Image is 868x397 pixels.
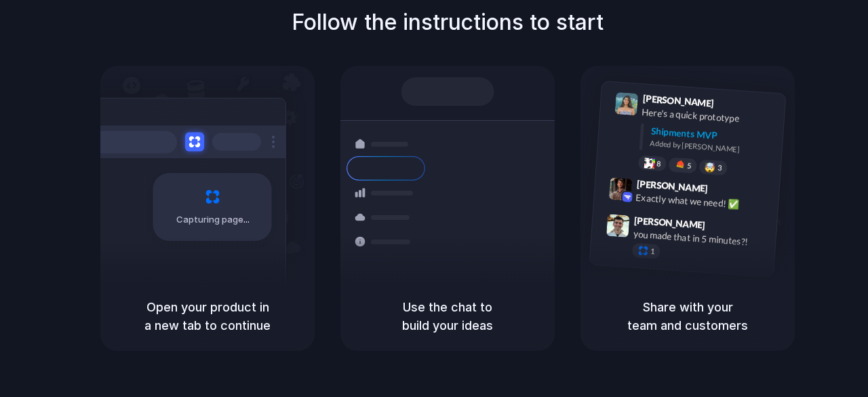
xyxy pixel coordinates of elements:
[650,248,655,255] span: 1
[636,176,708,196] span: [PERSON_NAME]
[687,162,692,170] span: 5
[633,227,768,250] div: you made that in 5 minutes?!
[642,105,777,128] div: Here's a quick prototype
[292,6,604,39] h1: Follow the instructions to start
[656,160,661,168] span: 8
[117,298,298,335] h5: Open your product in a new tab to continue
[650,138,774,157] div: Added by [PERSON_NAME]
[176,213,252,227] span: Capturing page
[642,91,714,111] span: [PERSON_NAME]
[650,124,776,147] div: Shipments MVP
[357,298,538,335] h5: Use the chat to build your ideas
[635,191,771,214] div: Exactly what we need! ✅
[597,298,778,335] h5: Share with your team and customers
[634,213,706,233] span: [PERSON_NAME]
